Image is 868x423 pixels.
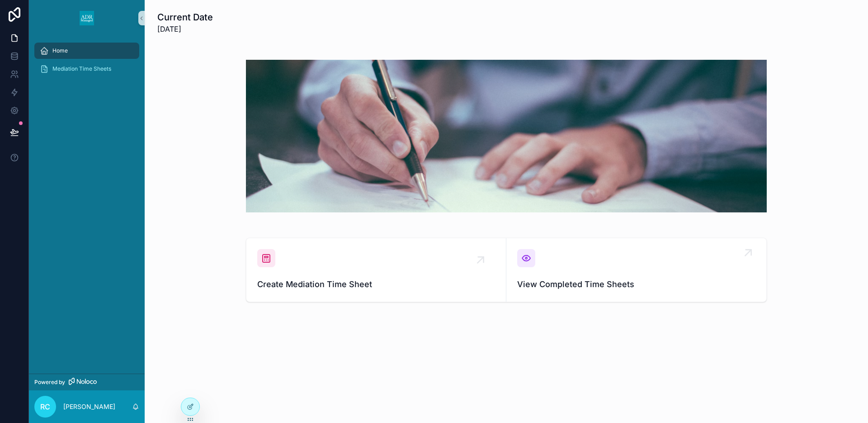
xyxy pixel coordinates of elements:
[157,11,213,24] h1: Current Date
[52,65,111,72] span: Mediation Time Sheets
[34,43,139,59] a: Home
[257,278,495,291] span: Create Mediation Time Sheet
[34,61,139,77] a: Mediation Time Sheets
[506,238,766,302] a: View Completed Time Sheets
[246,238,506,302] a: Create Mediation Time Sheet
[80,11,94,25] img: App logo
[29,374,145,390] a: Powered by
[29,36,145,89] div: scrollable content
[157,24,213,34] span: [DATE]
[52,47,68,54] span: Home
[246,60,767,212] img: 27711-Screenshot-2025-04-01-at-7.35.48-PM.png
[517,278,755,291] span: View Completed Time Sheets
[34,379,65,386] span: Powered by
[63,402,115,411] p: [PERSON_NAME]
[40,401,50,412] span: RC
